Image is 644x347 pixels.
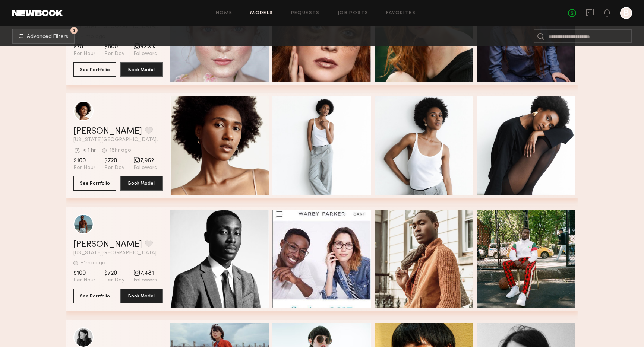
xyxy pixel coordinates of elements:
button: See Portfolio [73,176,116,191]
a: B [620,7,632,19]
span: [US_STATE][GEOGRAPHIC_DATA], [GEOGRAPHIC_DATA] [73,251,163,256]
button: 3Advanced Filters [12,29,75,44]
span: $720 [104,270,124,277]
button: Book Model [120,289,163,303]
span: 7,962 [133,157,157,165]
span: 7,481 [133,270,157,277]
div: +1mo ago [81,261,105,266]
div: < 1 hr [83,148,96,153]
span: Per Day [104,51,124,57]
div: 18hr ago [110,148,131,153]
span: Per Hour [73,165,95,171]
span: $100 [73,157,95,165]
span: Per Hour [73,51,95,57]
span: Per Day [104,165,124,171]
span: Per Hour [73,277,95,284]
button: Book Model [120,62,163,77]
span: $100 [73,270,95,277]
a: Job Posts [338,11,369,16]
a: Favorites [386,11,416,16]
span: Per Day [104,277,124,284]
button: See Portfolio [73,62,116,77]
button: See Portfolio [73,289,116,303]
span: 92.3 K [133,43,157,51]
a: [PERSON_NAME] [73,240,142,249]
span: $720 [104,157,124,165]
a: [PERSON_NAME] [73,127,142,136]
span: Followers [133,277,157,284]
button: Book Model [120,176,163,191]
span: [US_STATE][GEOGRAPHIC_DATA], [GEOGRAPHIC_DATA] [73,137,163,143]
span: Advanced Filters [27,34,68,39]
span: Followers [133,165,157,171]
span: $500 [104,43,124,51]
a: Requests [291,11,320,16]
a: Home [216,11,233,16]
a: Models [250,11,273,16]
span: 3 [73,29,75,32]
span: $70 [73,43,95,51]
span: Followers [133,51,157,57]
